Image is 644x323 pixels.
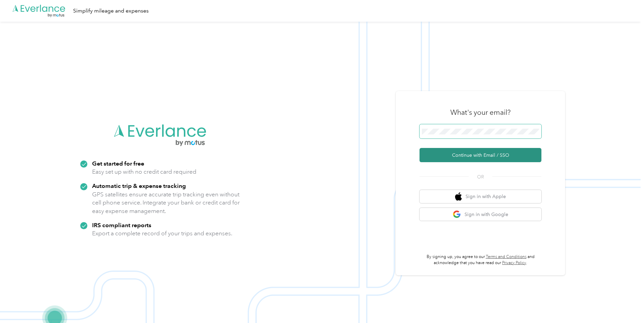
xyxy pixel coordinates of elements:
[453,210,461,219] img: google logo
[455,192,462,201] img: apple logo
[502,260,526,265] a: Privacy Policy
[420,254,541,266] p: By signing up, you agree to our and acknowledge that you have read our .
[73,7,149,15] div: Simplify mileage and expenses
[420,148,541,162] button: Continue with Email / SSO
[92,160,144,167] strong: Get started for free
[92,190,240,215] p: GPS satellites ensure accurate trip tracking even without cell phone service. Integrate your bank...
[92,229,232,238] p: Export a complete record of your trips and expenses.
[420,190,541,203] button: apple logoSign in with Apple
[486,254,527,259] a: Terms and Conditions
[92,221,151,229] strong: IRS compliant reports
[420,208,541,221] button: google logoSign in with Google
[469,173,492,180] span: OR
[92,182,186,189] strong: Automatic trip & expense tracking
[450,108,511,117] h3: What's your email?
[92,168,196,176] p: Easy set up with no credit card required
